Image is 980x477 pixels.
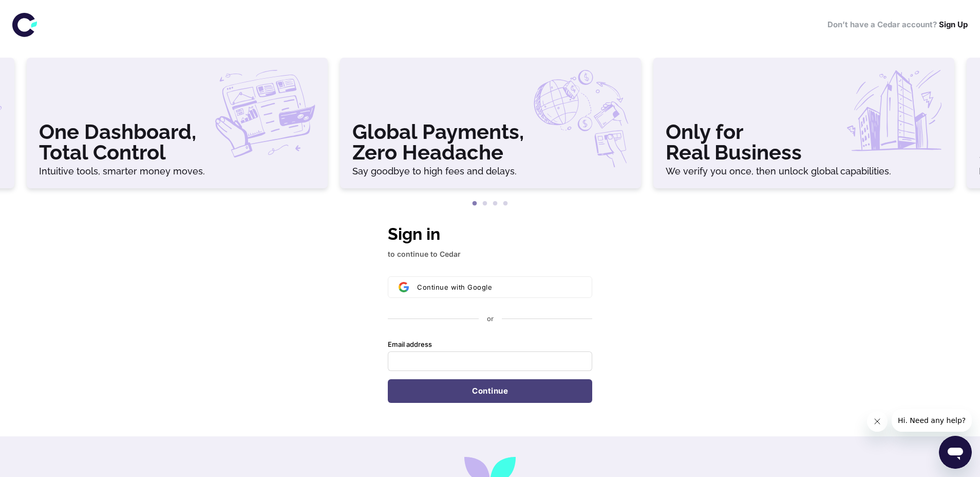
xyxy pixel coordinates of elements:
[487,314,494,324] p: or
[666,121,942,163] h3: Only for Real Business
[388,340,432,349] label: Email address
[388,379,592,403] button: Continue
[892,409,972,432] iframe: Message from company
[39,121,315,163] h3: One Dashboard, Total Control
[388,249,592,260] p: to continue to Cedar
[939,20,968,29] a: Sign Up
[388,222,592,246] h1: Sign in
[827,19,968,31] h6: Don’t have a Cedar account?
[352,167,629,176] h6: Say goodbye to high fees and delays.
[500,199,511,209] button: 4
[480,199,490,209] button: 2
[388,276,592,298] button: Sign in with GoogleContinue with Google
[490,199,500,209] button: 3
[666,167,942,176] h6: We verify you once, then unlock global capabilities.
[39,167,315,176] h6: Intuitive tools, smarter money moves.
[399,282,409,292] img: Sign in with Google
[352,121,629,163] h3: Global Payments, Zero Headache
[417,283,492,291] span: Continue with Google
[939,436,972,469] iframe: Button to launch messaging window
[867,411,888,432] iframe: Close message
[469,199,480,209] button: 1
